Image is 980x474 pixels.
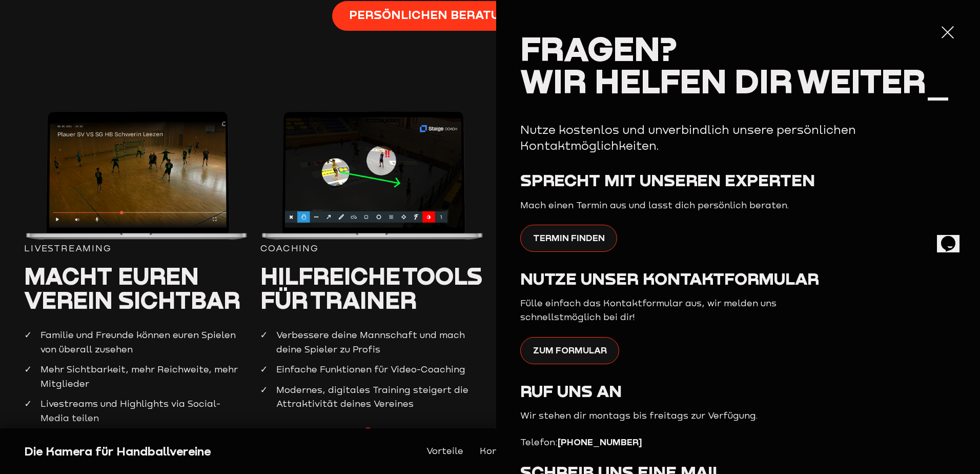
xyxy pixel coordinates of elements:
[520,122,930,154] p: Nutze kostenlos und unverbindlich unsere persönlichen Kontaktmöglichkeiten.
[349,7,631,24] span: Persönlichen Beratungstermin buchen
[24,242,248,256] div: Livestreaming
[24,262,240,314] span: Macht euren Verein sichtbar
[24,111,248,241] img: MacBook-Pro-16-4.png
[260,427,372,444] span: So funktioniert’s
[24,397,248,425] li: Livestreams und Highlights via Social-Media teilen
[520,435,828,450] p: Telefon:
[520,28,677,68] span: Fragen?
[520,409,828,423] p: Wir stehen dir montags bis freitags zur Verfügung.
[558,437,642,447] strong: [PHONE_NUMBER]
[260,363,484,377] li: Einfache Funktionen für Video-Coaching
[332,1,647,30] a: Persönlichen Beratungstermin buchen
[520,337,619,364] a: Zum Formular
[937,222,970,252] iframe: chat widget
[260,111,484,241] img: Group-181.png
[24,363,248,391] li: Mehr Sichtbarkeit, mehr Reichweite, mehr Mitglieder
[260,328,484,357] li: Verbessere deine Mannschaft und mach deine Spieler zu Profis
[520,199,828,213] p: Mach einen Termin aus und lasst dich persönlich beraten.
[24,443,248,460] div: Die Kamera für Handballvereine
[426,444,463,459] a: Vorteile
[533,343,607,357] span: Zum Formular
[260,262,482,314] span: Hilfreiche Tools für Trainer
[520,297,828,325] p: Fülle einfach das Kontaktformular aus, wir melden uns schnellstmöglich bei dir!
[520,170,815,190] span: Sprecht mit unseren Experten
[260,383,484,411] li: Modernes, digitales Training steigert die Attraktivität deines Vereines
[520,381,622,401] span: Ruf uns an
[520,225,617,252] a: Termin finden
[533,230,605,245] span: Termin finden
[24,328,248,357] li: Familie und Freunde können euren Spielen von überall zusehen
[480,444,519,459] a: Kontakt
[520,61,950,101] span: Wir helfen dir weiter_
[520,268,819,288] span: Nutze unser Kontaktformular
[260,242,484,256] div: Coaching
